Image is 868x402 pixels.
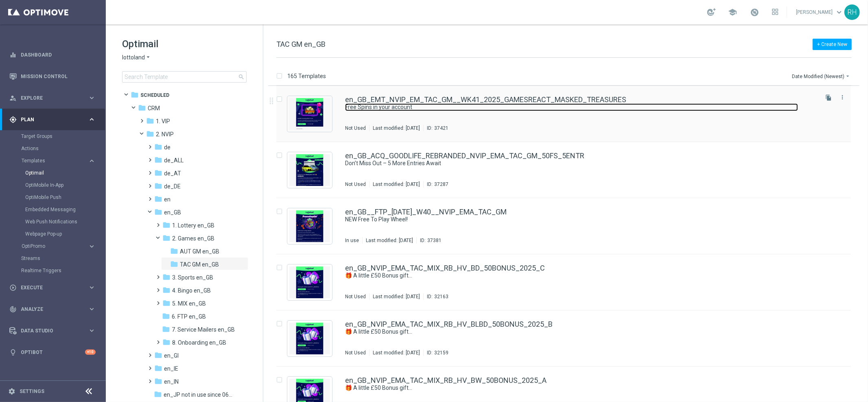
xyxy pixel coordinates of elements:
button: equalizer Dashboard [9,52,96,58]
button: gps_fixed Plan keyboard_arrow_right [9,116,96,123]
span: 2. NVIP [156,131,174,138]
a: Free Spins in your account [345,103,798,111]
div: Analyze [9,306,88,313]
i: equalizer [9,51,17,59]
i: keyboard_arrow_right [88,327,96,334]
div: Not Used [345,125,366,131]
span: OptiPromo [22,244,80,249]
span: de_ALL [164,157,184,164]
span: en_JP not in use since 06/2025 [164,391,234,398]
div: OptiPromo [21,240,105,252]
div: ID: [416,237,442,244]
a: Actions [21,145,85,152]
div: Optimail [25,167,105,179]
a: [PERSON_NAME]keyboard_arrow_down [795,6,844,18]
button: + Create New [813,39,852,50]
button: lottoland arrow_drop_down [122,54,151,61]
img: 37287.jpeg [289,154,330,186]
i: arrow_drop_down [145,54,151,61]
i: keyboard_arrow_right [88,243,96,250]
span: 8. Onboarding en_GB [172,339,226,346]
a: Target Groups [21,133,85,140]
div: ID: [423,350,448,356]
i: file_copy [825,94,832,101]
i: gps_fixed [9,116,17,123]
p: 165 Templates [287,72,326,80]
a: en_GB_NVIP_EMA_TAC_MIX_RB_HV_BW_50BONUS_2025_A [345,377,547,384]
div: 37421 [434,125,448,131]
div: Last modified: [DATE] [370,293,423,300]
input: Search Template [122,71,247,83]
div: ID: [423,125,448,131]
i: folder [162,338,171,346]
i: keyboard_arrow_right [88,157,96,165]
i: folder [162,312,170,320]
button: OptiPromo keyboard_arrow_right [21,243,96,249]
a: en_GB_NVIP_EMA_TAC_MIX_RB_HV_BLBD_50BONUS_2025_B [345,321,553,328]
i: folder [162,286,171,294]
i: folder [154,377,162,385]
span: en_IE [164,365,178,372]
div: Web Push Notifications [25,216,105,228]
span: Scheduled [140,92,169,99]
i: track_changes [9,306,17,313]
img: 37421.jpeg [289,98,330,130]
i: folder [162,221,171,229]
div: Not Used [345,350,366,356]
span: 5. MIX en_GB [172,300,206,307]
div: Data Studio [9,327,88,334]
button: track_changes Analyze keyboard_arrow_right [9,306,96,312]
i: folder [162,325,170,333]
div: Mission Control [9,66,96,87]
i: folder [162,234,171,242]
span: lottoland [122,54,145,61]
span: 6. FTP en_GB [172,313,206,320]
div: Templates [22,158,88,163]
a: Streams [21,255,85,262]
img: 37381.jpeg [289,210,330,242]
div: Last modified: [DATE] [370,181,423,188]
div: ID: [423,293,448,300]
i: folder [170,260,178,268]
div: Press SPACE to select this row. [268,198,866,254]
a: Embedded Messaging [25,206,85,213]
div: OptiMobile Push [25,191,105,203]
div: 🎁 A little £50 Bonus gift... [345,328,817,336]
i: person_search [9,94,17,102]
i: folder [162,299,171,307]
span: en [164,196,171,203]
div: lightbulb Optibot +10 [9,349,96,356]
div: Embedded Messaging [25,203,105,216]
span: keyboard_arrow_down [835,8,844,17]
div: Last modified: [DATE] [363,237,416,244]
div: Free Spins in your account [345,103,817,111]
a: 🎁 A little £50 Bonus gift... [345,328,798,336]
button: play_circle_outline Execute keyboard_arrow_right [9,284,96,291]
div: Plan [9,116,88,123]
img: 32163.jpeg [289,267,330,298]
i: play_circle_outline [9,284,17,291]
i: folder [154,351,162,359]
div: Optibot [9,341,96,363]
i: folder [131,91,139,99]
div: +10 [85,350,96,355]
i: lightbulb [9,349,17,356]
a: 🎁 A little £50 Bonus gift... [345,272,798,280]
i: folder [146,130,154,138]
i: folder [138,104,146,112]
button: Date Modified (Newest)arrow_drop_down [791,71,852,81]
a: 🎁 A little £50 Bonus gift... [345,384,798,392]
div: Don’t Miss Out – 5 More Entries Await [345,159,817,167]
div: Streams [21,252,105,264]
a: Optibot [21,341,85,363]
span: Execute [21,285,88,290]
i: folder [154,156,162,164]
span: Analyze [21,307,88,312]
div: Dashboard [9,44,96,66]
div: 32163 [434,293,448,300]
span: TAC GM en_GB [276,40,326,48]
